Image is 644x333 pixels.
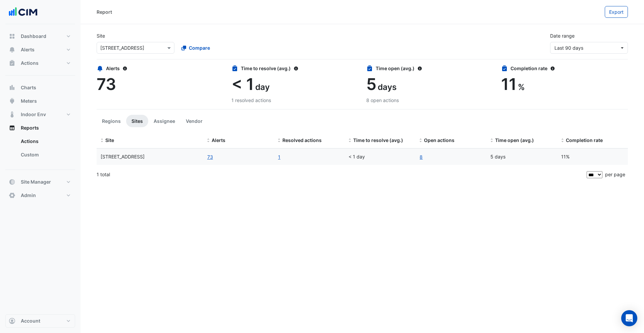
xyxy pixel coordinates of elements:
span: Actions [21,60,39,66]
span: Time open (avg.) [495,137,534,143]
button: Alerts [5,43,75,56]
button: Site Manager [5,175,75,189]
div: Open Intercom Messenger [621,310,637,326]
button: Meters [5,94,75,108]
span: < 1 [231,74,254,94]
app-icon: Meters [9,98,15,104]
span: Alerts [21,46,35,53]
button: Charts [5,81,75,94]
span: day [255,82,270,92]
div: 8 open actions [366,97,493,104]
span: 5 [366,74,376,94]
span: Meters [21,98,37,104]
div: Time to resolve (avg.) [231,65,358,72]
span: Account [21,318,40,324]
button: Last 90 days [550,42,628,54]
span: Resolved actions [282,137,322,143]
span: Site [105,137,114,143]
button: Vendor [180,115,208,127]
span: 11 [501,74,517,94]
span: Completion rate [566,137,603,143]
div: Completion (%) = Resolved Actions / (Resolved Actions + Open Actions) [561,137,624,144]
span: Time to resolve (avg.) [353,137,403,143]
button: Compare [177,42,214,54]
span: Compare [189,44,210,51]
div: < 1 day [348,153,411,161]
button: Actions [5,56,75,70]
span: Alerts [212,137,225,143]
span: days [378,82,396,92]
button: Regions [97,115,126,127]
span: 15 May 25 - 13 Aug 25 [554,45,583,51]
app-icon: Indoor Env [9,111,15,118]
div: 1 total [97,166,585,183]
app-icon: Reports [9,125,15,131]
span: Indoor Env [21,111,46,118]
app-icon: Alerts [9,46,15,53]
a: 8 [419,153,423,161]
span: Admin [21,192,36,199]
span: Export [609,9,624,15]
span: Charts [21,84,36,91]
span: Open actions [424,137,454,143]
button: Account [5,314,75,328]
button: Indoor Env [5,108,75,121]
div: 5 days [490,153,553,161]
span: % [518,82,525,92]
div: Alerts [97,65,223,72]
app-icon: Charts [9,84,15,91]
span: Reports [21,125,39,131]
a: Custom [15,148,75,161]
img: Company Logo [8,5,38,19]
app-icon: Dashboard [9,33,15,40]
span: per page [605,172,625,177]
button: Sites [126,115,148,127]
label: Site [97,32,105,39]
label: Date range [550,32,575,39]
app-icon: Admin [9,192,15,199]
span: 26 Narellan Street [101,154,145,159]
button: Export [605,6,628,18]
div: 11% [561,153,624,161]
a: Actions [15,135,75,148]
button: Assignee [148,115,180,127]
div: Report [97,8,112,15]
div: Reports [5,135,75,164]
span: 73 [97,74,116,94]
div: 1 resolved actions [231,97,358,104]
span: Dashboard [21,33,46,40]
div: Time open (avg.) [366,65,493,72]
app-icon: Actions [9,60,15,66]
a: 1 [278,153,281,161]
button: Reports [5,121,75,135]
div: Completion rate [501,65,628,72]
app-icon: Site Manager [9,179,15,185]
button: 73 [207,153,213,161]
button: Dashboard [5,30,75,43]
button: Admin [5,189,75,202]
span: Site Manager [21,179,51,185]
